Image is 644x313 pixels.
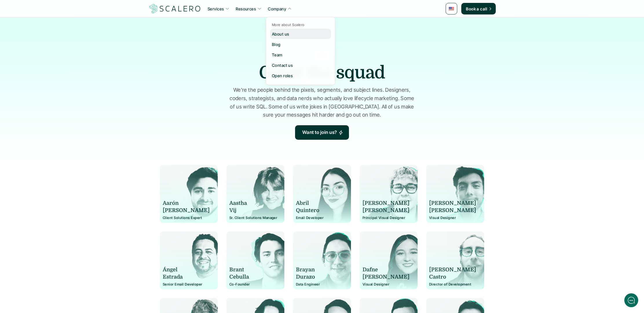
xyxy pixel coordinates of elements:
p: Abril [296,200,343,207]
p: Director of Development [429,282,481,286]
p: Senior Email Developer [163,282,215,286]
p: Company [268,6,286,12]
p: [PERSON_NAME] [363,207,409,214]
span: We run on Gist [48,202,73,206]
p: Brayan [296,266,343,273]
a: About us [270,29,331,39]
button: New conversation [5,37,111,49]
p: Visual Designer [429,216,481,220]
p: [PERSON_NAME] [163,207,210,214]
iframe: gist-messenger-bubble-iframe [624,293,638,307]
p: Sr. Client Solutions Manager [229,216,281,220]
p: Book a call [466,6,487,12]
p: Contact us [272,62,293,68]
p: [PERSON_NAME] [363,200,409,207]
img: Scalero company logotype [148,3,202,14]
p: Services [208,6,224,12]
p: Vij [229,207,276,214]
p: Durazo [296,273,343,281]
p: Blog [272,41,281,47]
a: Want to join us? [295,125,349,140]
p: Want to join us? [302,129,337,136]
p: Brant [229,266,276,273]
h1: Greet the squad [259,62,385,83]
p: We’re the people behind the pixels, segments, and subject lines. Designers, coders, strategists, ... [228,86,416,119]
p: Dafne [363,266,409,273]
p: Quintero [296,207,343,214]
p: Open roles [272,73,293,79]
p: Cebulla [229,273,276,281]
a: Scalero company logotype [148,3,202,14]
p: Co-Founder [229,282,281,286]
p: Principal Visual Designer [363,216,415,220]
p: Resources [236,6,256,12]
p: Aastha [229,200,276,207]
p: More about Scalero [272,23,305,27]
p: [PERSON_NAME] [429,200,476,207]
p: Ángel [163,266,210,273]
a: Blog [270,39,331,49]
p: About us [272,31,289,37]
p: Email Developer [296,216,348,220]
p: Aarón [163,200,210,207]
p: [PERSON_NAME] [429,207,476,214]
a: Book a call [461,3,496,14]
span: New conversation [37,41,69,46]
p: [PERSON_NAME] [363,273,409,281]
p: Client Solutions Expert [163,216,215,220]
p: Visual Designer [363,282,415,286]
a: Team [270,49,331,60]
p: Castro [429,273,476,281]
a: Open roles [270,70,331,81]
p: Team [272,52,283,58]
a: Contact us [270,60,331,70]
p: Estrada [163,273,210,281]
p: [PERSON_NAME] [429,266,476,273]
p: Data Engineer [296,282,348,286]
